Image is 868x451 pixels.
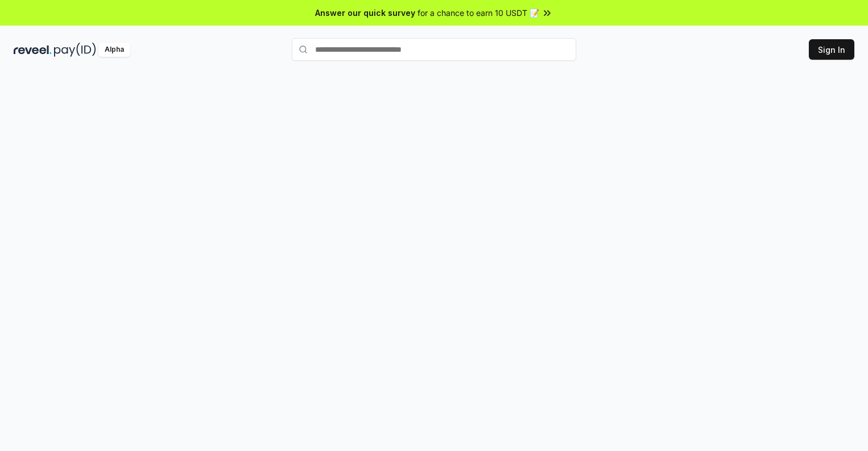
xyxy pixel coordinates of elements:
[809,39,854,60] button: Sign In
[315,7,415,19] span: Answer our quick survey
[54,43,96,57] img: pay_id
[98,43,130,57] div: Alpha
[418,7,539,19] span: for a chance to earn 10 USDT 📝
[14,43,52,57] img: reveel_dark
